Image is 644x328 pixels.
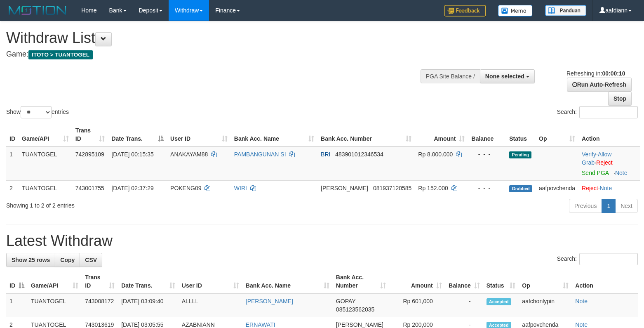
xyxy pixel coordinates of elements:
a: Allow Grab [582,151,611,166]
span: Grabbed [509,185,532,192]
th: Balance: activate to sort column ascending [445,270,483,293]
th: Game/API: activate to sort column ascending [19,123,72,146]
td: - [445,293,483,317]
a: Next [615,199,638,213]
td: aafchonlypin [519,293,572,317]
span: GOPAY [336,298,355,304]
th: Op: activate to sort column ascending [519,270,572,293]
a: CSV [80,253,102,267]
td: TUANTOGEL [19,180,72,196]
span: Rp 152.000 [418,185,448,191]
img: panduan.png [545,5,586,16]
th: Bank Acc. Name: activate to sort column ascending [242,270,333,293]
div: PGA Site Balance / [421,69,480,83]
td: [DATE] 03:09:40 [118,293,179,317]
label: Search: [557,106,638,118]
th: Trans ID: activate to sort column ascending [72,123,108,146]
a: Previous [569,199,602,213]
button: None selected [480,69,535,83]
span: [DATE] 00:15:35 [111,151,153,158]
span: Show 25 rows [12,257,50,263]
a: Reject [582,185,598,191]
th: Game/API: activate to sort column ascending [28,270,82,293]
span: Rp 8.000.000 [418,151,453,158]
th: Bank Acc. Number: activate to sort column ascending [333,270,389,293]
td: ALLLL [179,293,242,317]
th: Trans ID: activate to sort column ascending [82,270,118,293]
label: Search: [557,253,638,265]
th: Action [572,270,638,293]
td: TUANTOGEL [19,146,72,181]
div: Showing 1 to 2 of 2 entries [6,198,262,210]
img: MOTION_logo.png [6,4,69,17]
a: Verify [582,151,596,158]
h4: Game: [6,50,421,59]
h1: Withdraw List [6,30,421,46]
span: 743001755 [75,185,104,191]
th: Bank Acc. Name: activate to sort column ascending [231,123,317,146]
div: - - - [471,150,503,158]
a: Show 25 rows [6,253,55,267]
span: · [582,151,611,166]
span: Refreshing in: [566,70,625,77]
td: · [578,180,640,196]
td: · · [578,146,640,181]
th: User ID: activate to sort column ascending [167,123,231,146]
a: PAMBANGUNAN SI [234,151,286,158]
span: [PERSON_NAME] [321,185,368,191]
td: 743008172 [82,293,118,317]
img: Button%20Memo.svg [498,5,533,17]
th: Op: activate to sort column ascending [536,123,578,146]
span: Accepted [487,298,511,305]
span: Copy 483901012346534 to clipboard [335,151,383,158]
span: None selected [485,73,524,80]
a: Stop [608,92,632,106]
span: Copy 081937120585 to clipboard [373,185,411,191]
th: User ID: activate to sort column ascending [179,270,242,293]
th: Action [578,123,640,146]
span: [PERSON_NAME] [336,321,383,328]
a: Reject [596,159,613,166]
img: Feedback.jpg [444,5,486,17]
a: Copy [55,253,80,267]
th: Amount: activate to sort column ascending [389,270,445,293]
label: Show entries [6,106,69,118]
input: Search: [579,253,638,265]
a: Send PGA [582,170,609,176]
th: Amount: activate to sort column ascending [415,123,468,146]
a: 1 [602,199,616,213]
th: Balance [468,123,506,146]
td: 1 [6,146,19,181]
a: Note [600,185,612,191]
span: BRI [321,151,330,158]
h1: Latest Withdraw [6,233,638,249]
th: Date Trans.: activate to sort column descending [108,123,167,146]
th: Status: activate to sort column ascending [483,270,519,293]
a: WIRI [234,185,247,191]
span: Copy 085123562035 to clipboard [336,306,374,313]
th: ID [6,123,19,146]
strong: 00:00:10 [602,70,625,77]
select: Showentries [21,106,52,118]
th: Bank Acc. Number: activate to sort column ascending [317,123,415,146]
th: Status [506,123,536,146]
span: Copy [60,257,75,263]
span: ANAKAYAM88 [170,151,208,158]
td: TUANTOGEL [28,293,82,317]
span: Pending [509,151,531,158]
td: 1 [6,293,28,317]
a: Note [575,321,588,328]
th: ID: activate to sort column descending [6,270,28,293]
span: POKENG09 [170,185,201,191]
a: [PERSON_NAME] [246,298,293,304]
td: aafpovchenda [536,180,578,196]
input: Search: [579,106,638,118]
span: 742895109 [75,151,104,158]
a: Run Auto-Refresh [567,78,632,92]
span: [DATE] 02:37:29 [111,185,153,191]
span: ITOTO > TUANTOGEL [28,50,93,59]
td: 2 [6,180,19,196]
a: Note [575,298,588,304]
span: CSV [85,257,97,263]
th: Date Trans.: activate to sort column ascending [118,270,179,293]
